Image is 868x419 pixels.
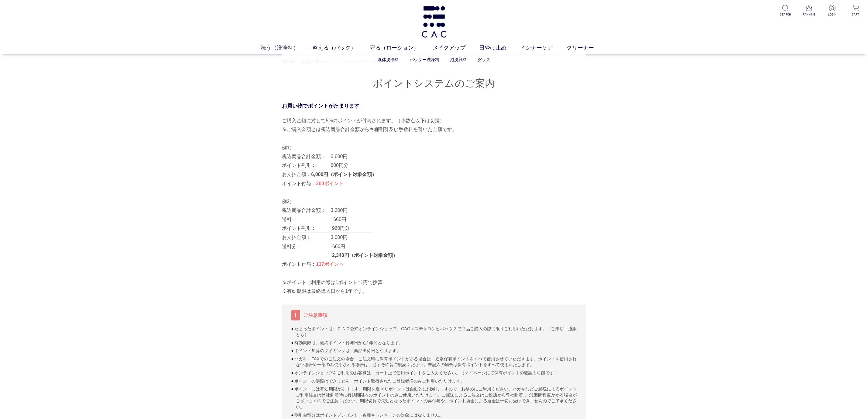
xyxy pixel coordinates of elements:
[848,12,863,17] p: CART
[282,143,586,188] div: 例1）
[410,57,439,62] a: パウダー洗浄料
[778,5,793,17] a: SEARCH
[282,278,586,296] p: ※ポイントご利用の際は1ポイント=1円で換算 ※有効期限は最終購入日から1年です。
[282,197,586,269] div: 例2）
[291,310,300,320] span: !
[567,44,608,52] a: クリーナー
[296,340,577,346] li: 有効期限は、最終ポイント付与日から1年間となります。
[296,348,577,354] li: ポイント加算のタイミングは、商品出荷日となります。
[520,44,567,52] a: インナーケア
[282,102,586,110] p: お買い物でポイントがたまります。
[282,77,586,90] h1: ポイントシステムのご案内
[420,6,448,38] img: logo
[801,5,816,17] a: RANKING
[450,57,467,62] a: 泡洗顔料
[282,233,586,268] p: お支払金額： 3,000円 送料分： -660円 ポイント付与：
[282,206,586,233] p: 税込商品合計金額： 3,300円 送料： 660円 ポイント割引： 960円分
[296,386,577,410] li: ポイントには有効期限があります。期限を過ぎたポイントは自動的に消滅しますので、お早めにご利用ください。ハガキなどご郵送によるポイントご利用注文は弊社到着時に有効期限内のポイントのみご使用いただけ...
[296,326,577,338] li: たまったポイントは、ＣＡＣ公式オンラインショップ、CACエステサロンヒバハウスで商品ご購入の際に限りご利用いただけます。（ご来店・通販とも）
[296,412,577,418] li: 割引金額分はポイントプレゼント・各種キャンペーンの対象にはなりません。
[282,170,586,188] p: お支払金額： ポイント付与：
[311,172,377,177] span: 6,000円（ポイント対象金額）
[296,378,577,384] li: ポイントの譲渡はできません。ポイント取得されたご登録者様のみご利用いただけます。
[378,57,399,62] a: 液体洗浄料
[332,253,398,258] span: 2,340円（ポイント対象金額）
[825,5,840,17] a: LOGIN
[370,44,433,52] a: 守る（ローション）
[433,44,479,52] a: メイクアップ
[312,44,370,52] a: 整える（パック）
[260,44,312,52] a: 洗う（洗浄料）
[478,57,490,62] a: グッズ
[825,12,840,17] p: LOGIN
[479,44,520,52] a: 日やけ止め
[801,12,816,17] p: RANKING
[848,5,863,17] a: CART
[778,12,793,17] p: SEARCH
[282,152,586,170] p: 税込商品合計金額： 6,600円 ポイント割引： 600円分
[296,370,577,376] li: オンラインショップをご利用のお客様は、カート上で使用ポイントをご入力ください。（マイページにて保有ポイントの確認も可能です）
[282,116,586,134] p: ご購入金額に対して5%のポイントが付与されます。（小数点以下は切捨） ※ご購入金額とは税込商品合計金額から各種割引及び手数料を引いた金額です。
[291,311,577,320] p: ご注意事項
[296,356,577,368] li: ハガキ、FAXでのご注文の場合、ご注文時に保有ポイントがある場合は、通常保有ポイントをすべて使用させていただきます。ポイントを使用されない場合や一部のみ使用される場合は、必ずその旨ご明記ください...
[316,181,344,186] span: 300ポイント
[316,261,344,267] span: 117ポイント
